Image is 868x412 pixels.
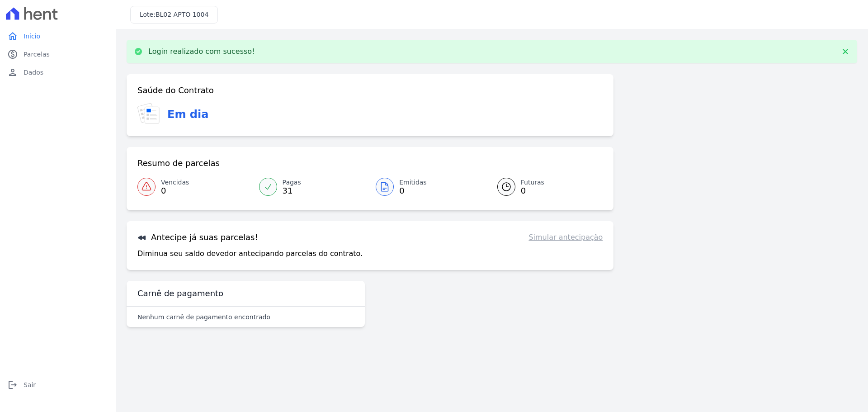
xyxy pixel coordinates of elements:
[4,376,112,394] a: logoutSair
[370,174,486,199] a: Emitidas 0
[7,31,18,42] i: home
[7,49,18,60] i: paid
[254,174,370,199] a: Pagas 31
[528,232,603,243] a: Simular antecipação
[161,178,189,187] span: Vencidas
[4,45,112,63] a: paidParcelas
[521,178,544,187] span: Futuras
[161,187,189,194] span: 0
[24,380,36,389] span: Sair
[148,47,255,56] p: Login realizado com sucesso!
[137,85,214,96] h3: Saúde do Contrato
[137,288,223,299] h3: Carnê de pagamento
[24,32,40,41] span: Início
[156,11,208,18] span: BL02 APTO 1004
[137,158,220,169] h3: Resumo de parcelas
[399,178,427,187] span: Emitidas
[4,27,112,45] a: homeInício
[140,10,208,19] h3: Lote:
[137,248,363,259] p: Diminua seu saldo devedor antecipando parcelas do contrato.
[7,379,18,390] i: logout
[167,106,208,123] h3: Em dia
[24,50,50,59] span: Parcelas
[521,187,544,194] span: 0
[283,187,301,194] span: 31
[137,174,254,199] a: Vencidas 0
[4,63,112,81] a: personDados
[283,178,301,187] span: Pagas
[24,68,43,77] span: Dados
[137,232,258,243] h3: Antecipe já suas parcelas!
[486,174,603,199] a: Futuras 0
[399,187,427,194] span: 0
[7,67,18,78] i: person
[137,313,270,322] p: Nenhum carnê de pagamento encontrado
